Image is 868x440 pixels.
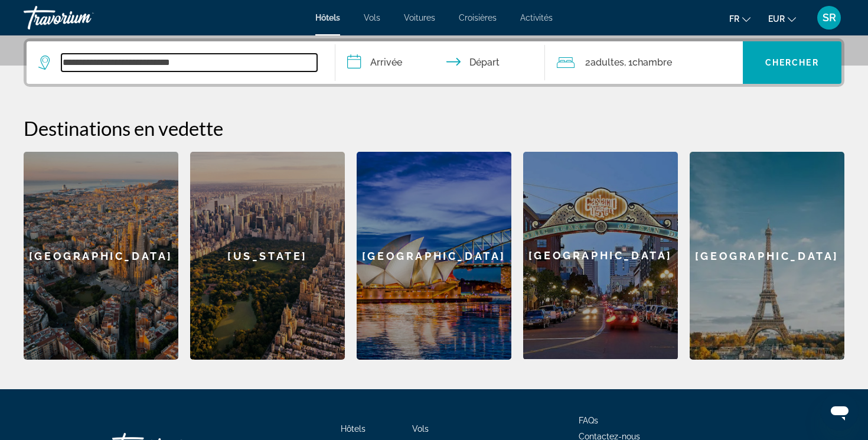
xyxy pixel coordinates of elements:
[24,152,178,360] a: [GEOGRAPHIC_DATA]
[768,14,785,24] span: EUR
[357,152,511,360] a: [GEOGRAPHIC_DATA]
[190,152,345,360] a: [US_STATE]
[690,152,844,360] a: [GEOGRAPHIC_DATA]
[24,116,844,140] h2: Destinations en vedette
[27,41,841,84] div: Search widget
[729,14,739,24] span: fr
[412,424,429,434] a: Vols
[814,5,844,30] button: User Menu
[520,13,553,22] a: Activités
[459,13,497,22] a: Croisières
[341,424,366,434] a: Hôtels
[768,10,796,27] button: Change currency
[545,41,743,84] button: Travelers: 2 adults, 0 children
[624,54,672,71] span: , 1
[364,13,380,22] a: Vols
[823,12,836,24] span: SR
[585,54,624,71] span: 2
[579,416,598,425] a: FAQs
[24,2,142,33] a: Travorium
[632,57,672,68] span: Chambre
[821,393,859,431] iframe: Bouton de lancement de la fenêtre de messagerie
[315,13,340,22] a: Hôtels
[335,41,545,84] button: Check in and out dates
[590,57,624,68] span: Adultes
[765,58,819,67] span: Chercher
[523,152,678,360] a: [GEOGRAPHIC_DATA]
[404,13,435,22] a: Voitures
[743,41,842,84] button: Chercher
[523,152,678,359] div: [GEOGRAPHIC_DATA]
[729,10,750,27] button: Change language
